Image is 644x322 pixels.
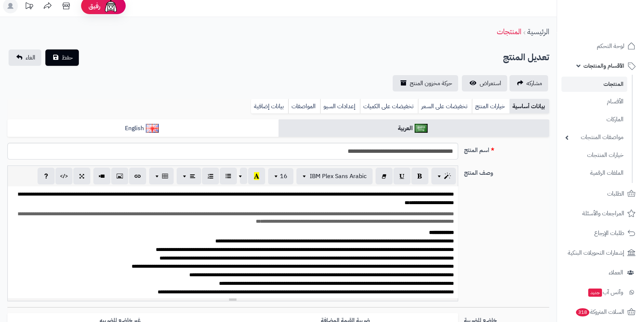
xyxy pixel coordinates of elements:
[561,129,627,145] a: مواصفات المنتجات
[410,79,452,88] span: حركة مخزون المنتج
[497,26,521,37] a: المنتجات
[575,307,624,317] span: السلات المتروكة
[415,124,428,133] img: العربية
[461,165,553,177] label: وصف المنتج
[583,61,624,71] span: الأقسام والمنتجات
[320,99,360,114] a: إعدادات السيو
[561,77,627,92] a: المنتجات
[251,99,288,114] a: بيانات إضافية
[561,205,640,222] a: المراجعات والأسئلة
[310,172,367,181] span: IBM Plex Sans Arabic
[288,99,320,114] a: المواصفات
[480,79,501,88] span: استعراض
[609,267,623,278] span: العملاء
[588,289,602,297] span: جديد
[26,53,35,62] span: الغاء
[393,75,458,91] a: حركة مخزون المنتج
[45,49,79,66] button: حفظ
[582,208,624,219] span: المراجعات والأسئلة
[527,79,542,88] span: مشاركه
[462,75,507,91] a: استعراض
[503,50,549,65] h2: تعديل المنتج
[7,119,278,138] a: English
[561,224,640,242] a: طلبات الإرجاع
[418,99,472,114] a: تخفيضات على السعر
[268,168,293,184] button: 16
[88,1,100,10] span: رفيق
[509,75,548,91] a: مشاركه
[561,147,627,163] a: خيارات المنتجات
[9,49,41,66] a: الغاء
[607,189,624,199] span: الطلبات
[509,99,549,114] a: بيانات أساسية
[576,308,589,316] span: 318
[597,41,624,51] span: لوحة التحكم
[296,168,373,184] button: IBM Plex Sans Arabic
[561,94,627,110] a: الأقسام
[527,26,549,37] a: الرئيسية
[280,172,287,181] span: 16
[561,283,640,301] a: وآتس آبجديد
[587,287,623,297] span: وآتس آب
[561,112,627,128] a: الماركات
[593,16,637,32] img: logo-2.png
[561,185,640,203] a: الطلبات
[461,143,553,155] label: اسم المنتج
[278,119,550,138] a: العربية
[561,244,640,262] a: إشعارات التحويلات البنكية
[360,99,418,114] a: تخفيضات على الكميات
[568,248,624,258] span: إشعارات التحويلات البنكية
[561,264,640,281] a: العملاء
[146,124,159,133] img: English
[594,228,624,238] span: طلبات الإرجاع
[472,99,509,114] a: خيارات المنتج
[561,165,627,181] a: الملفات الرقمية
[561,303,640,321] a: السلات المتروكة318
[561,37,640,55] a: لوحة التحكم
[62,53,73,62] span: حفظ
